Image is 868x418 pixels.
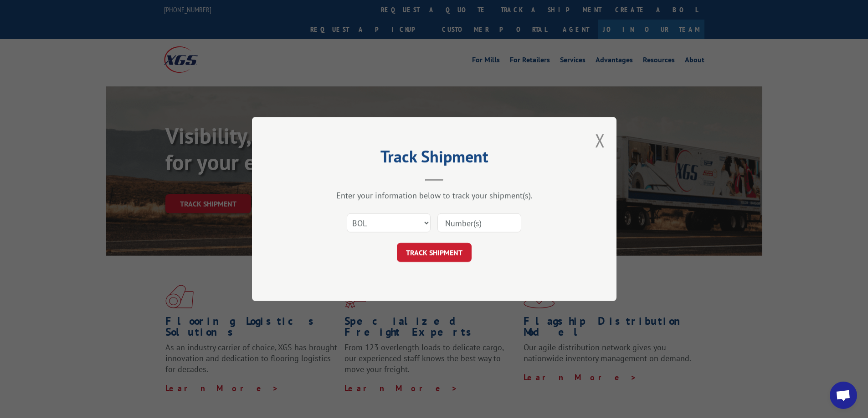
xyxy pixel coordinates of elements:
div: Enter your information below to track your shipment(s). [298,190,571,201]
input: Number(s) [437,213,521,232]
h2: Track Shipment [298,150,571,167]
button: Close modal [595,128,605,152]
button: TRACK SHIPMENT [397,243,472,262]
div: Open chat [830,382,857,409]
